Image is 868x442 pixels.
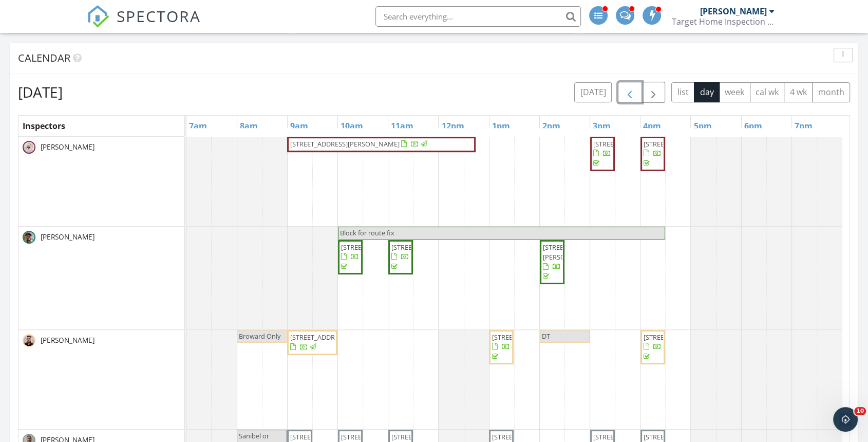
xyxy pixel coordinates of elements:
span: Inspectors [23,120,65,132]
span: [STREET_ADDRESS] [492,333,550,342]
button: Previous day [618,82,642,103]
button: Next day [641,82,666,103]
button: day [694,82,720,102]
span: [STREET_ADDRESS] [391,243,449,252]
a: 12pm [439,118,466,134]
span: Calendar [18,51,70,65]
input: Search everything... [375,6,581,27]
img: screenshot_20250605_121436.png [23,231,35,244]
span: [STREET_ADDRESS] [644,139,701,149]
a: 3pm [590,118,613,134]
a: 9am [288,118,311,134]
button: 4 wk [784,82,813,102]
a: 1pm [489,118,513,134]
span: 10 [854,407,866,415]
button: cal wk [750,82,785,102]
h2: [DATE] [18,82,63,102]
button: list [671,82,694,102]
span: Block for route fix [340,228,394,237]
a: 4pm [640,118,664,134]
span: [STREET_ADDRESS] [341,243,399,252]
button: month [812,82,850,102]
span: [PERSON_NAME] [39,335,97,345]
a: SPECTORA [87,14,201,35]
a: 6pm [742,118,765,134]
span: [STREET_ADDRESS] [391,432,449,441]
span: [STREET_ADDRESS] [644,333,701,342]
span: [STREET_ADDRESS][PERSON_NAME] [290,139,400,149]
a: 7am [186,118,210,134]
img: emmiyanprofileremovebgpreview.png [23,334,35,347]
button: week [719,82,750,102]
span: DT [542,331,550,341]
a: 8am [237,118,260,134]
a: 5pm [691,118,714,134]
img: The Best Home Inspection Software - Spectora [87,5,109,28]
a: 7pm [792,118,815,134]
span: [PERSON_NAME] [39,142,97,152]
span: [PERSON_NAME] [39,232,97,242]
span: Broward Only [239,331,280,341]
div: Target Home Inspection Co. [672,16,775,27]
span: [STREET_ADDRESS][PERSON_NAME] [543,243,600,262]
span: [STREET_ADDRESS] [290,333,348,342]
a: 2pm [540,118,563,134]
span: [STREET_ADDRESS] [644,432,701,441]
a: 11am [388,118,416,134]
span: [STREET_ADDRESS] [593,139,651,149]
img: screenshot_20231112_223614_gmail.jpg [23,141,35,154]
iframe: Intercom live chat [833,407,858,432]
span: [STREET_ADDRESS] [341,432,399,441]
button: [DATE] [574,82,612,102]
span: SPECTORA [117,5,201,27]
a: 10am [338,118,366,134]
div: [PERSON_NAME] [700,6,767,16]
